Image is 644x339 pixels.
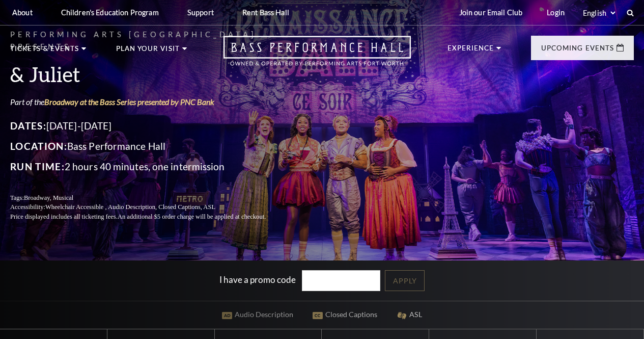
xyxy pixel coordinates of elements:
[10,202,290,212] p: Accessibility:
[10,212,290,222] p: Price displayed includes all ticketing fees.
[10,118,290,134] p: [DATE]-[DATE]
[581,8,617,18] select: Select:
[45,203,215,211] span: Wheelchair Accessible , Audio Description, Closed Captions, ASL
[44,97,214,107] a: Broadway at the Bass Series presented by PNC Bank
[10,96,290,108] p: Part of the
[541,45,614,57] p: Upcoming Events
[219,274,296,285] label: I have a promo code
[10,140,67,152] span: Location:
[10,161,65,172] span: Run Time:
[10,138,290,154] p: Bass Performance Hall
[10,45,79,58] p: Tickets & Events
[116,45,180,58] p: Plan Your Visit
[10,193,290,203] p: Tags:
[447,45,494,57] p: Experience
[187,8,214,17] p: Support
[10,120,46,132] span: Dates:
[12,8,33,17] p: About
[118,213,266,220] span: An additional $5 order charge will be applied at checkout.
[24,194,73,201] span: Broadway, Musical
[10,159,290,175] p: 2 hours 40 minutes, one intermission
[61,8,159,17] p: Children's Education Program
[242,8,289,17] p: Rent Bass Hall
